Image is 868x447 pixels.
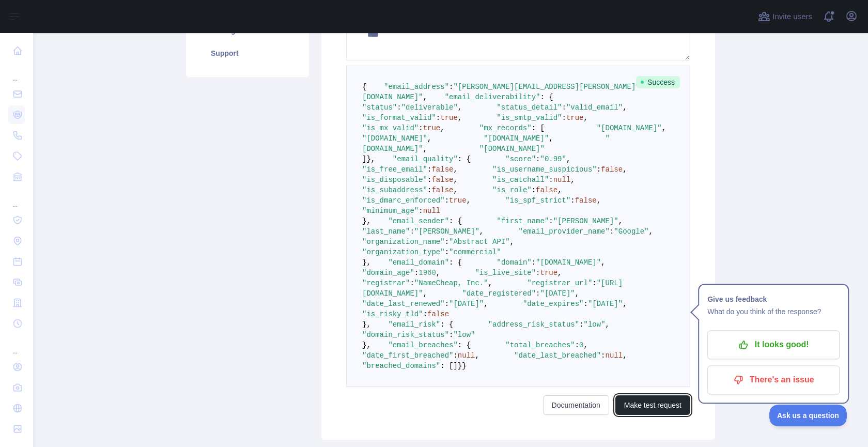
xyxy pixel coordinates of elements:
span: : [414,269,419,277]
span: : [575,341,579,349]
span: "date_first_breached" [362,351,453,360]
span: "registrar" [362,279,410,287]
span: , [458,103,462,112]
button: Invite users [756,8,814,25]
span: , [623,165,627,174]
span: : [419,207,423,215]
span: : { [540,93,553,101]
span: , [440,124,444,132]
span: , [618,217,623,225]
span: "low" [584,320,606,329]
span: true [566,114,584,122]
span: : [562,114,566,122]
div: ... [8,335,25,356]
span: true [423,124,441,132]
span: : [584,300,588,308]
span: "minimum_age" [362,207,419,215]
span: true [440,114,458,122]
span: true [540,269,558,277]
span: "is_spf_strict" [505,196,570,205]
span: "domain" [497,258,531,267]
span: : [536,289,540,298]
span: false [431,186,453,194]
span: false [601,165,623,174]
span: , [453,186,457,194]
span: "is_role" [492,186,532,194]
span: "total_breaches" [505,341,575,349]
span: , [662,124,666,132]
span: "email_address" [384,83,449,91]
span: "domain_age" [362,269,414,277]
span: : [570,196,575,205]
span: , [557,269,562,277]
span: , [584,341,588,349]
span: 0 [579,341,583,349]
span: , [479,227,484,236]
span: "breached_domains" [362,362,440,370]
span: "email_breaches" [388,341,457,349]
span: , [467,196,471,205]
span: : [445,238,449,246]
div: ... [8,62,25,83]
span: null [553,176,571,184]
span: : [410,279,414,287]
span: "is_risky_tld" [362,310,423,318]
span: "mx_records" [479,124,532,132]
span: "is_mx_valid" [362,124,419,132]
span: "first_name" [497,217,549,225]
span: : [592,279,596,287]
span: "[DOMAIN_NAME]" [479,145,545,153]
span: : [423,310,427,318]
span: : [445,196,449,205]
span: "registrar_url" [527,279,592,287]
span: Invite users [772,11,812,23]
span: }, [362,320,371,329]
button: Make test request [615,395,690,415]
span: , [427,134,431,143]
span: "status" [362,103,397,112]
span: : { [449,217,462,225]
span: : [410,227,414,236]
span: "domain_risk_status" [362,331,449,339]
span: "is_dmarc_enforced" [362,196,445,205]
span: , [458,114,462,122]
span: "Google" [614,227,648,236]
span: "[DOMAIN_NAME]" [536,258,601,267]
span: false [575,196,597,205]
span: : [397,103,401,112]
span: "[PERSON_NAME]" [553,217,618,225]
span: : [532,258,536,267]
span: , [623,300,627,308]
span: , [423,145,427,153]
span: "commercial" [449,248,501,256]
span: : [610,227,614,236]
span: , [510,238,514,246]
span: }, [362,341,371,349]
span: "[DOMAIN_NAME]" [362,134,427,143]
span: : [419,124,423,132]
span: "[DOMAIN_NAME]" [597,124,662,132]
span: , [453,176,457,184]
span: "[DATE]" [540,289,575,298]
span: , [484,300,488,308]
span: "Abstract API" [449,238,510,246]
span: false [431,176,453,184]
p: What do you think of the response? [707,305,840,318]
span: , [606,320,610,329]
span: false [536,186,557,194]
span: "score" [505,155,536,163]
span: "[DOMAIN_NAME]" [484,134,549,143]
span: "email_deliverability" [445,93,540,101]
span: false [431,165,453,174]
span: } [462,362,466,370]
span: : [427,186,431,194]
span: }, [366,155,375,163]
span: : [536,155,540,163]
div: ... [8,188,25,209]
span: , [423,93,427,101]
span: , [475,351,479,360]
span: : [536,269,540,277]
span: "date_last_breached" [514,351,601,360]
span: : [ [532,124,545,132]
span: }, [362,217,371,225]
